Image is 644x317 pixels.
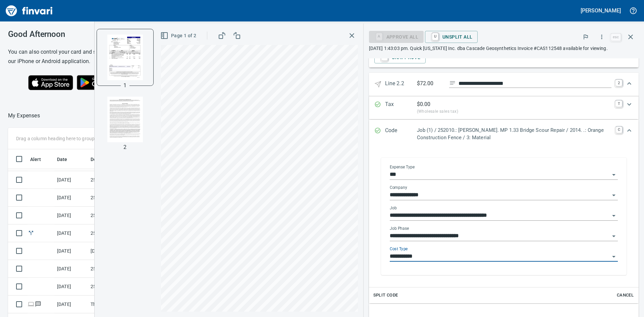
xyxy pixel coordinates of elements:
[30,155,50,163] span: Alert
[385,126,417,142] p: Code
[123,82,126,90] p: 1
[4,3,54,19] img: Finvari
[581,7,621,14] h5: [PERSON_NAME]
[373,292,398,299] span: Split Code
[594,30,609,44] button: More
[91,155,124,163] span: Description
[417,80,444,88] p: $72.00
[54,296,88,313] td: [DATE]
[578,30,593,44] button: Flag
[369,120,639,148] div: Expand
[91,155,116,163] span: Description
[369,45,639,52] p: [DATE] 1:43:03 pm. Quick [US_STATE] Inc. dba Cascade Geosynthetics Invoice #CAS112548 available f...
[390,247,408,251] label: Cost Type
[609,252,619,261] button: Open
[369,148,639,303] div: Expand
[88,171,148,189] td: 252007
[28,302,35,306] span: Online transaction
[102,35,148,80] img: Page 1
[88,278,148,296] td: 254010.107
[8,112,40,120] p: My Expenses
[609,191,619,200] button: Open
[417,100,431,108] p: $ 0.00
[615,100,622,107] a: T
[390,226,409,230] label: Job Phase
[417,126,612,142] p: Job (1) / 252010.: [PERSON_NAME]. MP 1.33 Bridge Scour Repair / 2014. .: Orange Construction Fenc...
[88,207,148,224] td: 252007
[8,112,40,120] nav: breadcrumb
[390,186,407,190] label: Company
[390,165,415,169] label: Expense Type
[614,290,636,301] button: Cancel
[54,207,88,224] td: [DATE]
[30,155,41,163] span: Alert
[8,47,151,66] h6: You can also control your card and submit expenses from our iPhone or Android application.
[381,53,388,61] a: U
[88,242,148,260] td: [DATE] Invoice 080425 from [GEOGRAPHIC_DATA] (1-38520)
[73,71,131,94] img: Get it on Google Play
[425,31,478,43] button: UUnsplit All
[159,30,199,42] button: Page 1 of 2
[369,34,424,39] div: Cost Type required
[28,75,73,90] img: Download on the App Store
[609,211,619,220] button: Open
[432,33,438,40] a: U
[609,170,619,179] button: Open
[16,135,114,142] p: Drag a column heading here to group the table
[88,260,148,278] td: 252007
[54,242,88,260] td: [DATE]
[54,260,88,278] td: [DATE]
[35,302,42,306] span: Has messages
[102,97,148,142] img: Page 2
[579,5,623,16] button: [PERSON_NAME]
[369,96,639,119] div: Expand
[57,155,67,163] span: Date
[609,231,619,241] button: Open
[88,189,148,207] td: 252003.7035
[390,206,397,210] label: Job
[54,224,88,242] td: [DATE]
[88,224,148,242] td: 252010
[54,171,88,189] td: [DATE]
[54,189,88,207] td: [DATE]
[54,278,88,296] td: [DATE]
[385,100,417,115] p: Tax
[369,73,639,96] div: Expand
[430,31,472,43] span: Unsplit All
[615,80,622,86] a: 2
[616,126,622,133] a: C
[88,296,148,313] td: The Home Depot #[GEOGRAPHIC_DATA]
[609,29,639,45] span: Close invoice
[417,108,611,115] p: (Wholesale sales tax)
[57,155,76,163] span: Date
[616,292,634,299] span: Cancel
[162,32,196,40] span: Page 1 of 2
[123,143,126,151] p: 2
[385,80,417,89] p: Line 2.2
[372,290,400,301] button: Split Code
[28,231,35,235] span: Split transaction
[8,30,151,39] h3: Good Afternoon
[611,34,621,41] a: esc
